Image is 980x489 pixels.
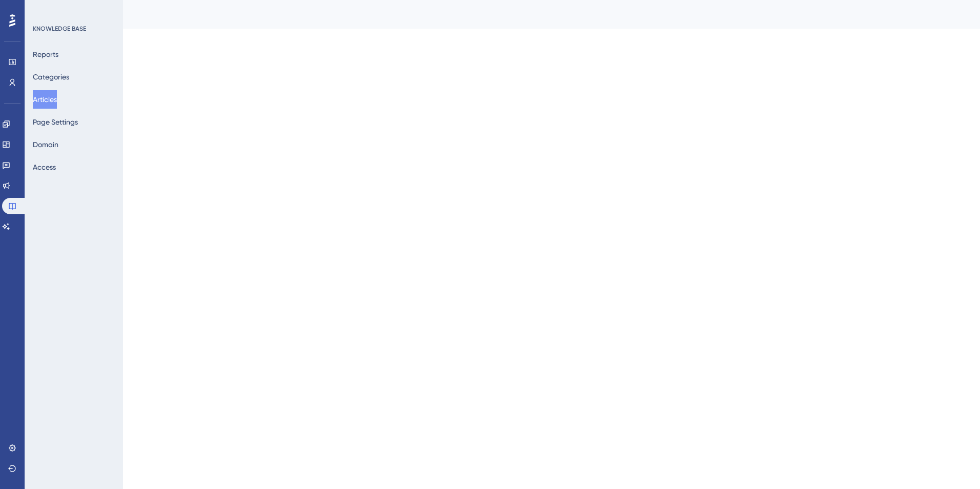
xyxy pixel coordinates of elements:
[33,68,69,86] button: Categories
[33,25,86,33] div: KNOWLEDGE BASE
[33,113,78,131] button: Page Settings
[33,45,58,64] button: Reports
[33,90,57,109] button: Articles
[33,158,56,176] button: Access
[33,135,58,154] button: Domain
